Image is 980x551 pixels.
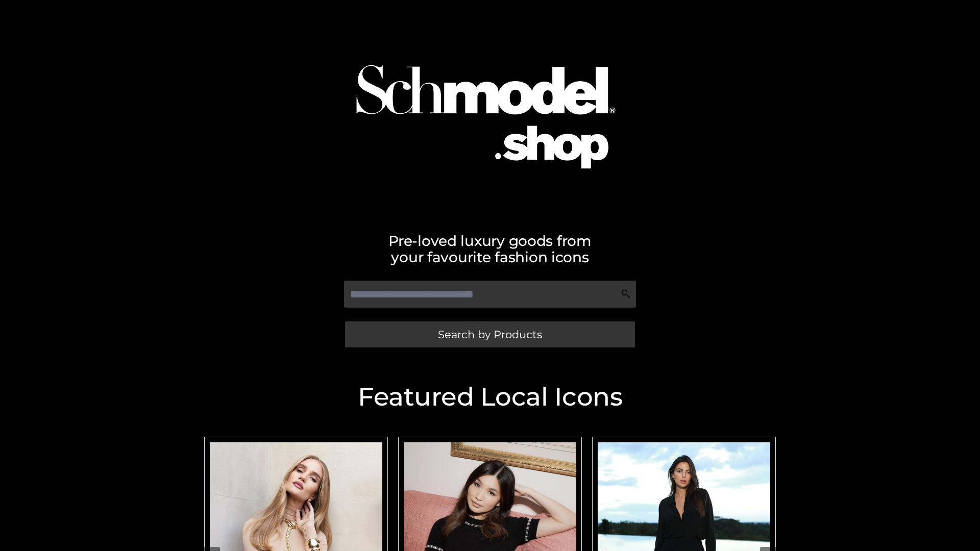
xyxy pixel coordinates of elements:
span: Search by Products [438,329,542,340]
a: Search by Products [345,321,635,347]
h2: Featured Local Icons​ [199,384,781,410]
h2: Pre-loved luxury goods from your favourite fashion icons [199,233,781,265]
img: Search Icon [621,289,631,299]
